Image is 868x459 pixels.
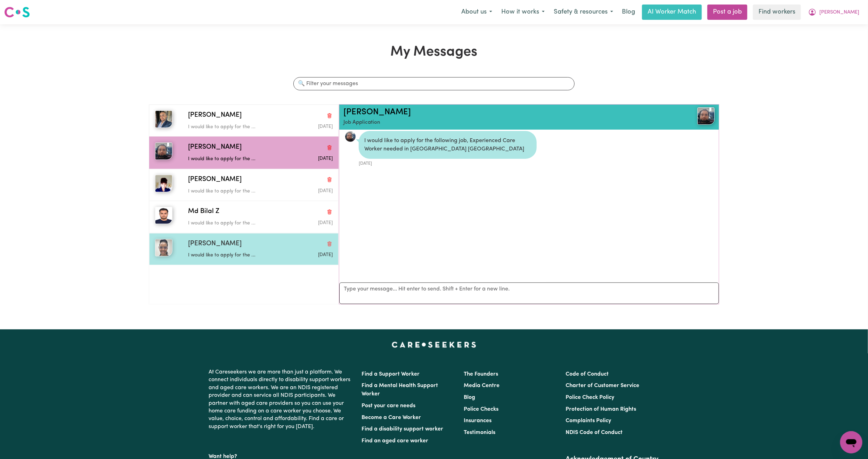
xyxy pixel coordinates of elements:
a: Ahmad S [653,107,715,125]
span: [PERSON_NAME] [188,239,242,249]
a: [PERSON_NAME] [343,108,411,116]
p: I would like to apply for the ... [188,188,284,195]
a: Find an aged care worker [362,438,429,444]
img: Ahmad S [155,142,172,160]
input: 🔍 Filter your messages [293,77,574,90]
p: At Careseekers we are more than just a platform. We connect individuals directly to disability su... [209,366,354,433]
span: Message sent on September 2, 2025 [318,221,333,225]
span: [PERSON_NAME] [819,9,859,16]
button: How it works [497,5,549,19]
span: Message sent on September 4, 2025 [318,124,333,129]
a: Find a Support Worker [362,371,420,377]
img: A9A079CBB2A924FC27A629F9E325A7DF_avatar_blob [345,131,356,142]
a: Find a disability support worker [362,426,444,432]
p: I would like to apply for the ... [188,123,284,131]
button: Safety & resources [549,5,618,19]
a: Police Checks [464,407,498,412]
div: [DATE] [359,159,537,167]
p: I would like to apply for the ... [188,252,284,259]
button: About us [457,5,497,19]
a: Find workers [753,5,801,20]
a: Become a Care Worker [362,415,421,420]
img: Careseekers logo [4,6,30,18]
p: I would like to apply for the ... [188,220,284,227]
div: I would like to apply for the following job, Experienced Care Worker needed in [GEOGRAPHIC_DATA] ... [359,131,537,159]
a: The Founders [464,371,498,377]
a: Blog [618,5,639,20]
span: [PERSON_NAME] [188,175,242,185]
a: Charter of Customer Service [566,383,639,388]
img: Md Bilal Z [155,207,172,224]
a: AI Worker Match [642,5,702,20]
button: Claudia G[PERSON_NAME]Delete conversationI would like to apply for the ...Message sent on Septemb... [149,169,339,201]
a: Blog [464,395,475,400]
p: I would like to apply for the ... [188,155,284,163]
button: My Account [804,5,864,19]
img: Francisca C [155,239,172,256]
a: Complaints Policy [566,418,611,424]
a: Careseekers home page [392,342,476,347]
button: Delete conversation [326,175,333,184]
a: Protection of Human Rights [566,407,636,412]
a: NDIS Code of Conduct [566,430,623,435]
iframe: Button to launch messaging window, conversation in progress [840,431,862,453]
p: Job Application [343,119,653,127]
span: Message sent on September 4, 2025 [318,156,333,161]
button: Ahmad S[PERSON_NAME]Delete conversationI would like to apply for the ...Message sent on September... [149,137,339,169]
button: Delete conversation [326,143,333,152]
img: Claudia G [155,175,172,192]
button: Delete conversation [326,239,333,248]
a: View Ahmad S's profile [345,131,356,142]
a: Police Check Policy [566,395,614,400]
h1: My Messages [149,44,719,60]
span: [PERSON_NAME] [188,142,242,153]
button: Edwin G[PERSON_NAME]Delete conversationI would like to apply for the ...Message sent on September... [149,105,339,137]
a: Media Centre [464,383,500,388]
button: Delete conversation [326,111,333,120]
img: View Ahmad S's profile [697,107,715,125]
button: Md Bilal ZMd Bilal ZDelete conversationI would like to apply for the ...Message sent on September... [149,201,339,233]
img: Edwin G [155,110,172,128]
a: Find a Mental Health Support Worker [362,383,438,397]
span: Message sent on September 1, 2025 [318,253,333,257]
a: Careseekers logo [4,4,30,20]
a: Testimonials [464,430,495,435]
a: Post your care needs [362,403,416,409]
button: Delete conversation [326,207,333,216]
span: Message sent on September 3, 2025 [318,189,333,193]
a: Code of Conduct [566,371,609,377]
span: Md Bilal Z [188,207,219,217]
span: [PERSON_NAME] [188,110,242,121]
a: Insurances [464,418,492,424]
a: Post a job [707,5,747,20]
button: Francisca C[PERSON_NAME]Delete conversationI would like to apply for the ...Message sent on Septe... [149,233,339,265]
